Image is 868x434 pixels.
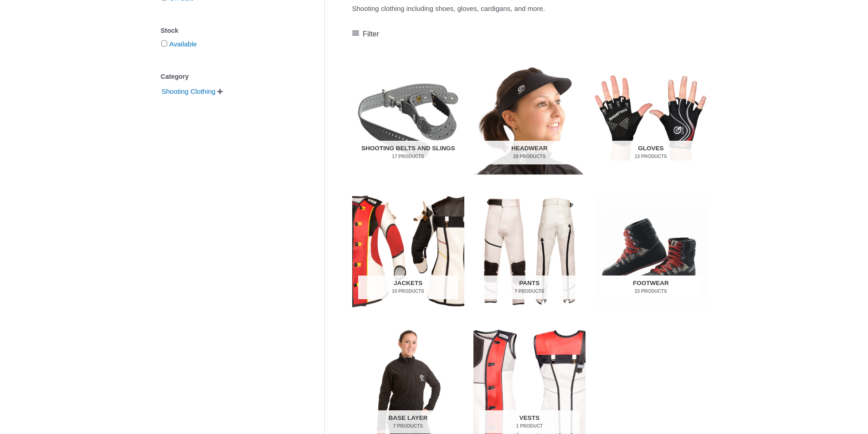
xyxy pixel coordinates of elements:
h2: Headwear [479,141,579,164]
a: Visit product category Shooting Belts and Slings [352,58,464,175]
h2: Gloves [601,141,701,164]
p: Shooting clothing including shoes, gloves, cardigans, and more. [352,2,707,15]
a: Visit product category Gloves [595,58,707,175]
a: Filter [352,27,379,41]
mark: 1 Product [479,423,579,429]
h2: Jackets [358,276,458,299]
span: Shooting Clothing [161,84,216,99]
h2: Shooting Belts and Slings [358,141,458,164]
mark: 17 Products [358,153,458,160]
mark: 28 Products [479,153,579,160]
img: Shooting Belts and Slings [352,58,464,175]
a: Shooting Clothing [161,87,216,95]
h2: Base Layer [358,410,458,434]
mark: 7 Products [479,288,579,295]
h2: Footwear [601,276,701,299]
h2: Pants [479,276,579,299]
input: Available [161,41,167,46]
img: Jackets [352,193,464,310]
mark: 10 Products [358,288,458,295]
a: Visit product category Footwear [595,193,707,310]
img: Gloves [595,58,707,175]
mark: 7 Products [358,423,458,429]
mark: 23 Products [601,288,701,295]
div: Stock [161,24,297,37]
img: Pants [473,193,586,310]
span:  [217,88,223,95]
a: Available [169,40,197,48]
img: Footwear [595,193,707,310]
h2: Vests [479,410,579,434]
a: Visit product category Headwear [473,58,586,175]
a: Visit product category Jackets [352,193,464,310]
a: Visit product category Pants [473,193,586,310]
span: Filter [363,27,379,41]
mark: 13 Products [601,153,701,160]
img: Headwear [473,58,586,175]
div: Category [161,70,297,83]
